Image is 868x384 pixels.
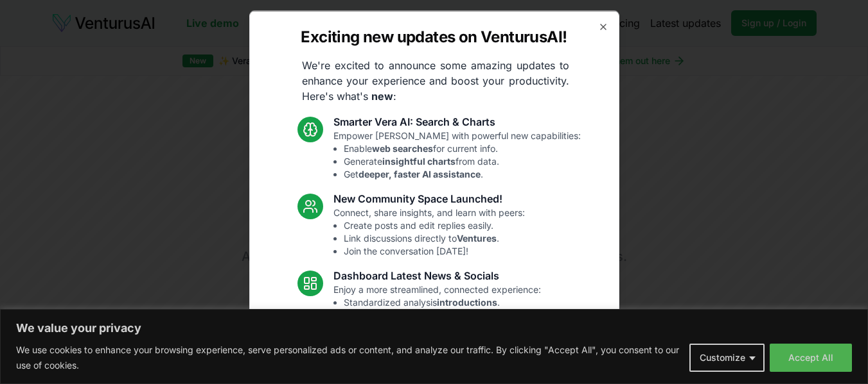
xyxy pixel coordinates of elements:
[344,167,581,180] li: Get .
[457,232,497,243] strong: Ventures
[344,231,525,244] li: Link discussions directly to .
[382,155,456,166] strong: insightful charts
[333,113,581,129] h3: Smarter Vera AI: Search & Charts
[371,89,393,102] strong: new
[292,57,580,103] p: We're excited to announce some amazing updates to enhance your experience and boost your producti...
[359,168,481,179] strong: deeper, faster AI assistance
[333,267,541,283] h3: Dashboard Latest News & Socials
[333,344,531,360] h3: Fixes and UI Polish
[333,190,525,206] h3: New Community Space Launched!
[333,129,581,180] p: Empower [PERSON_NAME] with powerful new capabilities:
[344,219,525,231] li: Create posts and edit replies easily.
[344,142,581,154] li: Enable for current info.
[333,206,525,257] p: Connect, share insights, and learn with peers:
[344,321,541,334] li: See topics.
[344,244,525,257] li: Join the conversation [DATE]!
[344,296,541,308] li: Standardized analysis .
[360,322,464,333] strong: trending relevant social
[344,154,581,167] li: Generate from data.
[437,296,497,307] strong: introductions
[344,308,541,321] li: Access articles.
[372,142,433,153] strong: web searches
[301,26,567,47] h2: Exciting new updates on VenturusAI!
[375,309,464,320] strong: latest industry news
[333,283,541,334] p: Enjoy a more streamlined, connected experience:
